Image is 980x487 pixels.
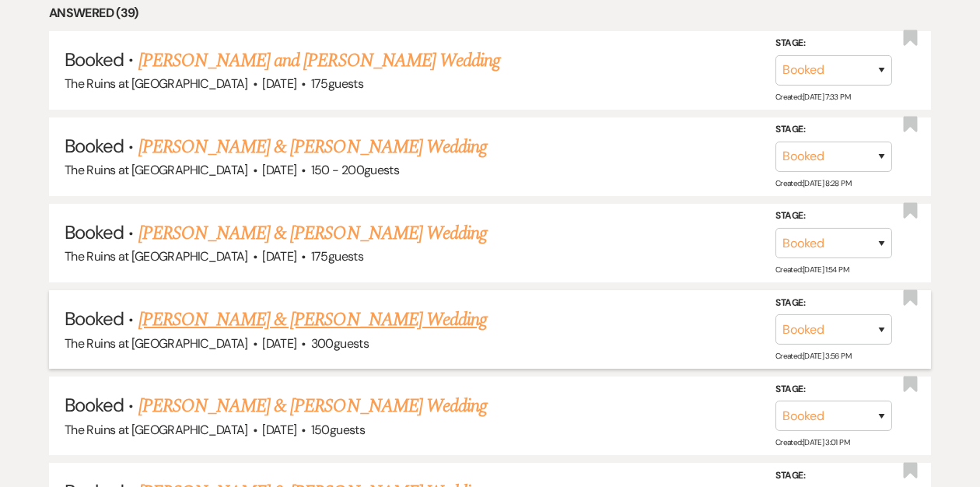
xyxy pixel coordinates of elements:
[65,162,248,178] span: The Ruins at [GEOGRAPHIC_DATA]
[262,335,296,352] span: [DATE]
[65,134,124,158] span: Booked
[775,351,851,361] span: Created: [DATE] 3:56 PM
[65,248,248,265] span: The Ruins at [GEOGRAPHIC_DATA]
[311,75,363,92] span: 175 guests
[138,47,501,75] a: [PERSON_NAME] and [PERSON_NAME] Wedding
[775,121,892,138] label: Stage:
[65,393,124,417] span: Booked
[775,295,892,312] label: Stage:
[262,422,296,438] span: [DATE]
[65,220,124,244] span: Booked
[311,335,369,352] span: 300 guests
[262,75,296,92] span: [DATE]
[775,208,892,225] label: Stage:
[311,422,365,438] span: 150 guests
[262,162,296,178] span: [DATE]
[775,35,892,52] label: Stage:
[65,422,248,438] span: The Ruins at [GEOGRAPHIC_DATA]
[65,75,248,92] span: The Ruins at [GEOGRAPHIC_DATA]
[138,306,487,334] a: [PERSON_NAME] & [PERSON_NAME] Wedding
[775,178,851,188] span: Created: [DATE] 8:28 PM
[262,248,296,265] span: [DATE]
[311,248,363,265] span: 175 guests
[138,392,487,420] a: [PERSON_NAME] & [PERSON_NAME] Wedding
[138,219,487,247] a: [PERSON_NAME] & [PERSON_NAME] Wedding
[775,381,892,398] label: Stage:
[311,162,399,178] span: 150 - 200 guests
[65,47,124,72] span: Booked
[49,3,931,23] li: Answered (39)
[138,133,487,161] a: [PERSON_NAME] & [PERSON_NAME] Wedding
[775,437,849,447] span: Created: [DATE] 3:01 PM
[775,468,892,485] label: Stage:
[775,265,849,275] span: Created: [DATE] 1:54 PM
[775,92,850,102] span: Created: [DATE] 7:33 PM
[65,335,248,352] span: The Ruins at [GEOGRAPHIC_DATA]
[65,307,124,331] span: Booked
